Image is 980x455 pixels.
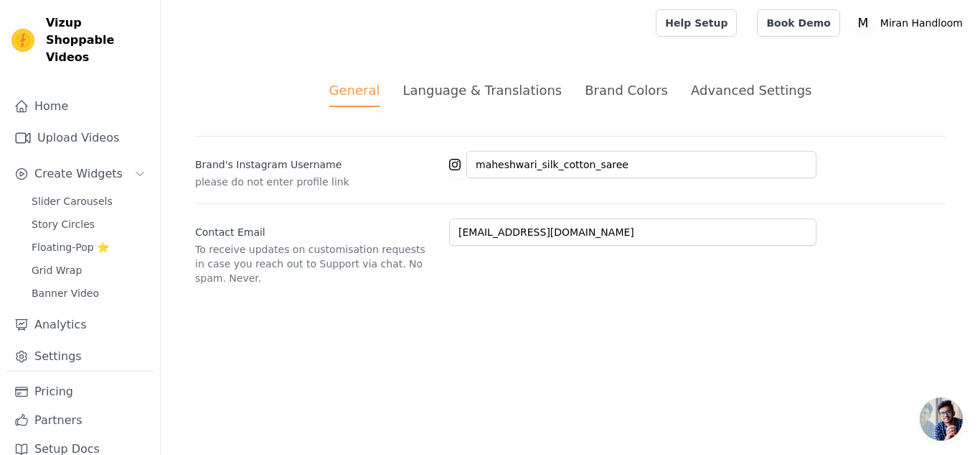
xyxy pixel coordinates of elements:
[23,191,154,211] a: Slider Carousels
[691,81,811,100] div: Advanced Settings
[195,175,438,189] p: please do not enter profile link
[46,14,149,66] span: Vizup Shoppable Videos
[6,92,154,121] a: Home
[585,81,668,100] div: Brand Colors
[23,237,154,257] a: Floating-Pop ⭐
[23,283,154,303] a: Banner Video
[23,260,154,280] a: Grid Wrap
[195,152,438,172] label: Brand's Instagram Username
[857,16,868,30] text: M
[6,377,154,406] a: Pricing
[195,219,438,239] label: Contact Email
[32,263,82,277] span: Grid Wrap
[32,286,99,300] span: Banner Video
[6,342,154,371] a: Settings
[6,406,154,435] a: Partners
[402,81,562,100] div: Language & Translations
[6,311,154,339] a: Analytics
[656,9,737,37] a: Help Setup
[920,397,963,441] a: Open chat
[329,81,380,107] div: General
[195,242,438,285] p: To receive updates on customisation requests in case you reach out to Support via chat. No spam. ...
[6,124,154,152] a: Upload Videos
[6,160,154,188] button: Create Widgets
[32,217,95,231] span: Story Circles
[852,10,969,36] button: M Miran Handloom
[875,10,969,36] p: Miran Handloom
[757,9,839,37] a: Book Demo
[32,240,109,254] span: Floating-Pop ⭐
[11,29,34,52] img: Vizup
[32,194,113,208] span: Slider Carousels
[34,165,123,183] span: Create Widgets
[23,214,154,234] a: Story Circles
